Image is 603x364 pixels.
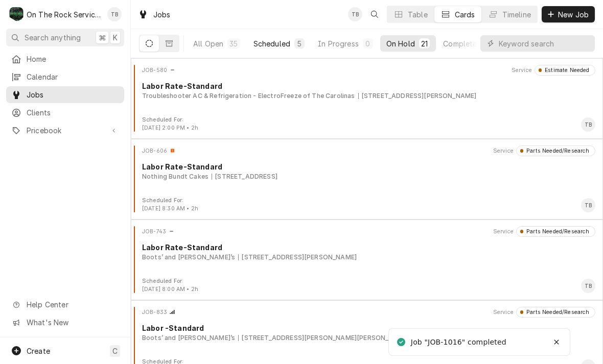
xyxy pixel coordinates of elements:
[348,7,362,21] div: TB
[142,124,198,132] div: Object Extra Context Footer Value
[142,91,355,101] div: Object Subtext Primary
[27,317,118,328] span: What's New
[135,307,599,317] div: Card Header
[131,58,603,139] div: Job Card: JOB-580
[512,65,595,75] div: Card Header Secondary Content
[142,197,198,205] div: Object Extra Context Footer Label
[142,277,198,294] div: Card Footer Extra Context
[135,277,599,294] div: Card Footer
[107,7,122,21] div: Todd Brady's Avatar
[112,346,118,356] span: C
[6,314,124,331] a: Go to What's New
[581,198,595,212] div: Todd Brady's Avatar
[581,279,595,293] div: Todd Brady's Avatar
[238,253,357,262] div: Object Subtext Secondary
[9,7,24,21] div: On The Rock Services's Avatar
[142,161,595,172] div: Object Title
[27,9,102,20] div: On The Rock Services
[193,38,223,49] div: All Open
[523,308,590,317] div: Parts Needed/Research
[131,220,603,300] div: Job Card: JOB-743
[516,145,595,156] div: Object Status
[581,117,595,132] div: Todd Brady's Avatar
[386,38,415,49] div: On Hold
[142,147,167,155] div: Object ID
[113,32,118,43] span: K
[6,86,124,103] a: Jobs
[142,307,175,317] div: Card Header Primary Content
[493,307,595,317] div: Card Header Secondary Content
[135,197,599,213] div: Card Footer
[135,323,599,343] div: Card Body
[27,347,50,355] span: Create
[27,71,119,82] span: Calendar
[142,253,235,262] div: Object Subtext Primary
[9,7,24,21] div: O
[142,66,167,75] div: Object ID
[523,147,590,155] div: Parts Needed/Research
[142,308,167,317] div: Object ID
[493,147,514,155] div: Object Extra Context Header
[296,38,303,49] div: 5
[142,172,208,181] div: Object Subtext Primary
[6,296,124,313] a: Go to Help Center
[142,277,198,285] div: Object Extra Context Footer Label
[516,226,595,236] div: Object Status
[135,242,599,262] div: Card Body
[135,65,599,75] div: Card Header
[512,66,532,75] div: Object Extra Context Header
[27,299,118,310] span: Help Center
[142,285,198,294] div: Object Extra Context Footer Value
[318,38,359,49] div: In Progress
[499,35,590,52] input: Keyword search
[142,65,175,75] div: Card Header Primary Content
[358,91,477,101] div: Object Subtext Secondary
[556,9,591,20] span: New Job
[135,145,599,156] div: Card Header
[142,205,198,213] div: Object Extra Context Footer Value
[443,38,481,49] div: Completed
[27,107,119,118] span: Clients
[502,9,531,20] div: Timeline
[421,38,428,49] div: 21
[142,91,595,101] div: Object Subtext
[411,337,508,348] div: Job "JOB-1016" completed
[6,122,124,139] a: Go to Pricebook
[142,242,595,253] div: Object Title
[135,81,599,101] div: Card Body
[493,226,595,236] div: Card Header Secondary Content
[523,228,590,236] div: Parts Needed/Research
[581,198,595,212] div: Card Footer Primary Content
[142,333,595,343] div: Object Subtext
[142,116,198,132] div: Card Footer Extra Context
[142,197,198,213] div: Card Footer Extra Context
[238,333,409,343] div: Object Subtext Secondary
[27,54,119,64] span: Home
[135,161,599,181] div: Card Body
[107,7,122,21] div: TB
[253,38,290,49] div: Scheduled
[142,286,198,293] span: [DATE] 8:00 AM • 2h
[142,81,595,91] div: Object Title
[493,145,595,156] div: Card Header Secondary Content
[542,6,595,22] button: New Job
[493,228,514,236] div: Object Extra Context Header
[516,307,595,317] div: Object Status
[229,38,238,49] div: 35
[142,116,198,124] div: Object Extra Context Footer Label
[99,32,106,43] span: ⌘
[142,323,595,333] div: Object Title
[131,139,603,220] div: Job Card: JOB-606
[142,125,198,131] span: [DATE] 2:00 PM • 2h
[493,308,514,317] div: Object Extra Context Header
[408,9,428,20] div: Table
[142,333,235,343] div: Object Subtext Primary
[366,6,383,22] button: Open search
[581,279,595,293] div: Card Footer Primary Content
[142,145,175,156] div: Card Header Primary Content
[348,7,362,21] div: Todd Brady's Avatar
[135,116,599,132] div: Card Footer
[535,65,595,75] div: Object Status
[581,198,595,212] div: TB
[142,172,595,181] div: Object Subtext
